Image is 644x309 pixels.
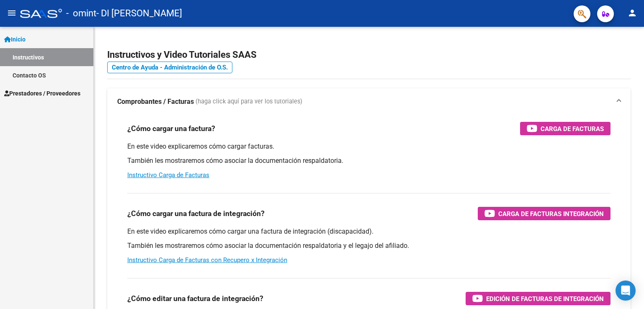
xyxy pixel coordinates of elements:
[107,88,631,115] mat-expansion-panel-header: Comprobantes / Facturas (haga click aquí para ver los tutoriales)
[127,208,265,219] h3: ¿Cómo cargar una factura de integración?
[7,8,17,18] mat-icon: menu
[127,256,287,264] a: Instructivo Carga de Facturas con Recupero x Integración
[478,207,611,220] button: Carga de Facturas Integración
[107,47,631,63] h2: Instructivos y Video Tutoriales SAAS
[520,122,611,135] button: Carga de Facturas
[107,62,232,73] a: Centro de Ayuda - Administración de O.S.
[466,292,611,305] button: Edición de Facturas de integración
[96,4,182,23] span: - DI [PERSON_NAME]
[498,209,604,219] span: Carga de Facturas Integración
[66,4,96,23] span: - omint
[127,293,263,304] h3: ¿Cómo editar una factura de integración?
[4,89,80,98] span: Prestadores / Proveedores
[627,8,637,18] mat-icon: person
[127,142,611,151] p: En este video explicaremos cómo cargar facturas.
[127,241,611,250] p: También les mostraremos cómo asociar la documentación respaldatoria y el legajo del afiliado.
[196,97,302,106] span: (haga click aquí para ver los tutoriales)
[127,123,215,134] h3: ¿Cómo cargar una factura?
[486,294,604,304] span: Edición de Facturas de integración
[117,97,194,106] strong: Comprobantes / Facturas
[127,171,209,179] a: Instructivo Carga de Facturas
[127,227,611,236] p: En este video explicaremos cómo cargar una factura de integración (discapacidad).
[127,156,611,165] p: También les mostraremos cómo asociar la documentación respaldatoria.
[541,124,604,134] span: Carga de Facturas
[616,281,636,301] div: Open Intercom Messenger
[4,35,26,44] span: Inicio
